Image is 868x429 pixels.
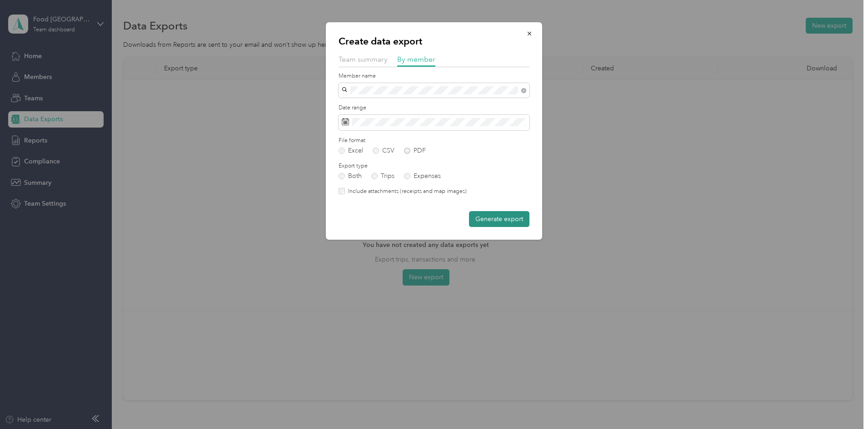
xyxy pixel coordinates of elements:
[339,55,388,64] span: Team summary
[339,35,529,48] p: Create data export
[339,173,362,179] label: Both
[339,104,529,112] label: Date range
[339,137,529,145] label: File format
[345,187,467,196] label: Include attachments (receipts and map images)
[404,148,426,154] label: PDF
[817,378,868,429] iframe: Everlance-gr Chat Button Frame
[373,148,394,154] label: CSV
[371,173,394,179] label: Trips
[404,173,441,179] label: Expenses
[339,162,529,170] label: Export type
[469,211,529,227] button: Generate export
[339,72,529,80] label: Member name
[339,148,363,154] label: Excel
[397,55,435,64] span: By member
